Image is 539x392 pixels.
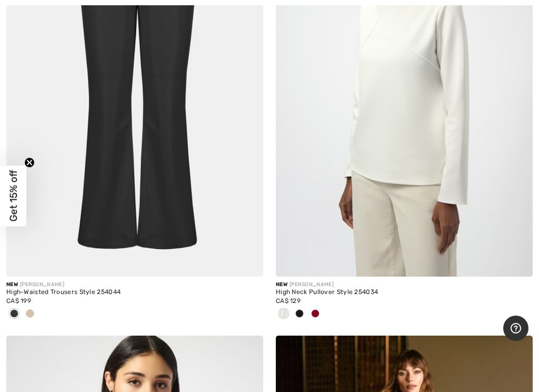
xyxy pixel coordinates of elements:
span: New [6,281,18,288]
div: High Neck Pullover Style 254034 [276,289,533,296]
span: CA$ 199 [6,297,31,305]
div: Fawn [22,306,38,323]
div: Deep cherry [307,306,323,323]
div: [PERSON_NAME] [276,281,533,289]
span: New [276,281,287,288]
div: [PERSON_NAME] [6,281,263,289]
div: High-Waisted Trousers Style 254044 [6,289,263,296]
div: Black [292,306,307,323]
div: Black [6,306,22,323]
iframe: Opens a widget where you can find more information [503,316,528,342]
span: Get 15% off [7,170,19,222]
div: Off White [276,306,292,323]
span: CA$ 129 [276,297,301,305]
button: Close teaser [24,158,35,168]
